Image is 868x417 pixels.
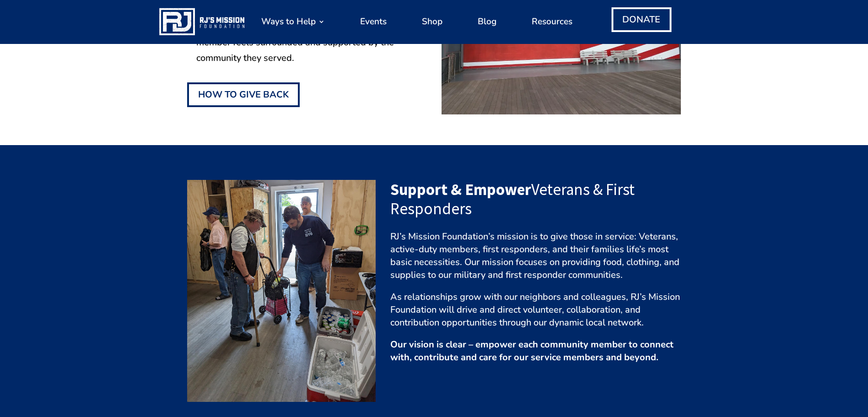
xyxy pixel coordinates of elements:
a: DONATE [611,7,671,32]
span: Family Member of Above [11,112,87,121]
span: Active or Former First Responder [11,100,114,109]
a: How To Give Back [187,82,300,107]
a: Blog [478,4,496,39]
img: empowerimageonmissionpage [187,180,376,402]
h2: Veterans & First Responders [390,180,681,223]
input: Active or Former Military [2,90,8,96]
input: Active or Former First Responder [2,102,8,108]
a: Shop [422,4,442,39]
a: Ways to Help [261,4,325,39]
input: Supportive Individual [2,125,8,130]
strong: Support & Empower [390,179,531,200]
span: Supportive Business [11,135,74,144]
a: Resources [532,4,572,39]
p: As relationships grow with our neighbors and colleagues, RJ’s Mission Foundation will drive and d... [390,291,681,338]
input: Supportive Business [2,136,8,142]
span: RJ’s Mission Foundation’s mission is to give those in service: Veterans, active-duty members, fir... [390,230,679,281]
a: Events [360,4,387,39]
input: Family Member of Above [2,113,8,119]
span: Active or Former Military [11,89,88,98]
span: Supportive Individual [11,123,76,132]
strong: Our vision is clear – empower each community member to connect with, contribute and care for our ... [390,338,674,363]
